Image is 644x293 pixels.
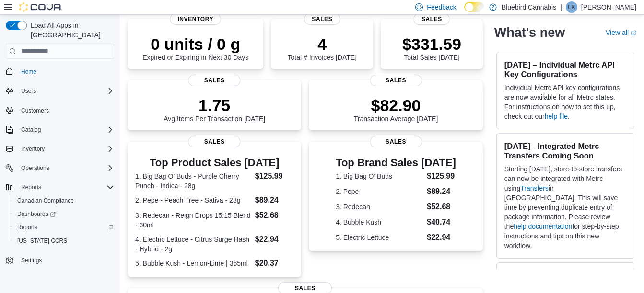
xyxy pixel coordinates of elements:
button: Canadian Compliance [10,194,118,207]
span: Settings [21,257,42,264]
span: Reports [21,183,41,191]
span: Users [21,87,36,95]
button: Users [2,84,118,98]
dt: 2. Pepe - Peach Tree - Sativa - 28g [135,195,251,205]
a: Canadian Compliance [13,195,78,206]
button: [US_STATE] CCRS [10,234,118,248]
span: Load All Apps in [GEOGRAPHIC_DATA] [27,21,114,40]
span: Sales [304,13,340,25]
span: Sales [370,75,422,86]
p: [PERSON_NAME] [581,1,636,13]
dd: $22.94 [427,232,456,243]
span: Inventory [170,13,221,25]
p: Individual Metrc API key configurations are now available for all Metrc states. For instructions ... [504,83,626,121]
span: Reports [17,224,37,231]
span: Customers [17,104,114,116]
dt: 1. Big Bag O' Buds [336,171,423,181]
a: help file [545,113,568,120]
input: Dark Mode [464,2,484,12]
dt: 4. Bubble Kush [336,217,423,227]
button: Inventory [17,143,48,155]
h3: [DATE] - Integrated Metrc Transfers Coming Soon [504,141,626,160]
p: Bluebird Cannabis [502,1,556,13]
button: Reports [10,221,118,234]
div: Transaction Average [DATE] [354,96,438,123]
a: Customers [17,105,53,116]
span: Feedback [427,2,456,12]
dt: 3. Redecan [336,202,423,212]
dd: $22.94 [255,234,294,245]
p: $82.90 [354,96,438,115]
button: Reports [17,181,45,193]
span: Home [21,68,36,76]
button: Catalog [17,124,45,135]
span: Sales [414,13,450,25]
a: Dashboards [10,207,118,221]
button: Reports [2,180,118,194]
span: Inventory [21,145,45,153]
dd: $125.99 [427,170,456,182]
p: Starting [DATE], store-to-store transfers can now be integrated with Metrc using in [GEOGRAPHIC_D... [504,164,626,250]
dd: $52.68 [427,201,456,213]
span: Operations [17,162,114,174]
svg: External link [631,30,636,36]
span: Reports [13,222,114,233]
button: Catalog [2,123,118,136]
nav: Complex example [6,61,114,293]
button: Home [2,65,118,79]
span: Sales [188,136,241,147]
span: Catalog [21,126,41,134]
dt: 4. Electric Lettuce - Citrus Surge Hash - Hybrid - 2g [135,235,251,254]
h3: [DATE] – Individual Metrc API Key Configurations [504,60,626,79]
span: Canadian Compliance [17,197,74,204]
span: Dashboards [17,210,56,218]
h3: Top Brand Sales [DATE] [336,157,456,169]
button: Operations [2,161,118,175]
span: Inventory [17,143,114,155]
dd: $89.24 [427,186,456,197]
img: Cova [19,2,62,12]
span: Dashboards [13,208,114,220]
dd: $20.37 [255,258,294,269]
span: Operations [21,164,49,172]
div: Total # Invoices [DATE] [288,34,357,61]
span: Washington CCRS [13,235,114,247]
a: Home [17,66,40,78]
span: Sales [370,136,422,147]
button: Operations [17,162,53,174]
dd: $40.74 [427,216,456,228]
dd: $125.99 [255,170,294,182]
button: Inventory [2,142,118,156]
a: help documentation [514,223,572,230]
div: Total Sales [DATE] [402,34,461,61]
button: Customers [2,103,118,117]
button: Users [17,85,40,97]
h3: Top Product Sales [DATE] [135,157,293,169]
a: Dashboards [13,208,59,220]
div: Expired or Expiring in Next 30 Days [142,34,248,61]
span: Customers [21,107,49,114]
p: 4 [288,34,357,54]
dt: 5. Electric Lettuce [336,233,423,242]
span: Reports [17,181,114,193]
span: Users [17,85,114,97]
p: $331.59 [402,34,461,54]
a: [US_STATE] CCRS [13,235,71,247]
p: 0 units / 0 g [142,34,248,54]
span: LK [568,1,575,13]
span: Dark Mode [464,12,465,12]
a: Transfers [520,184,549,192]
div: Luma Khoury [566,1,577,13]
dd: $52.68 [255,210,294,221]
div: Avg Items Per Transaction [DATE] [164,96,265,123]
button: Settings [2,253,118,267]
dt: 5. Bubble Kush - Lemon-Lime | 355ml [135,259,251,268]
p: 1.75 [164,96,265,115]
a: Reports [13,222,41,233]
span: Home [17,66,114,78]
a: View allExternal link [606,29,636,36]
a: Settings [17,255,46,266]
span: Sales [188,75,241,86]
dt: 1. Big Bag O' Buds - Purple Cherry Punch - Indica - 28g [135,171,251,191]
span: Catalog [17,124,114,135]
